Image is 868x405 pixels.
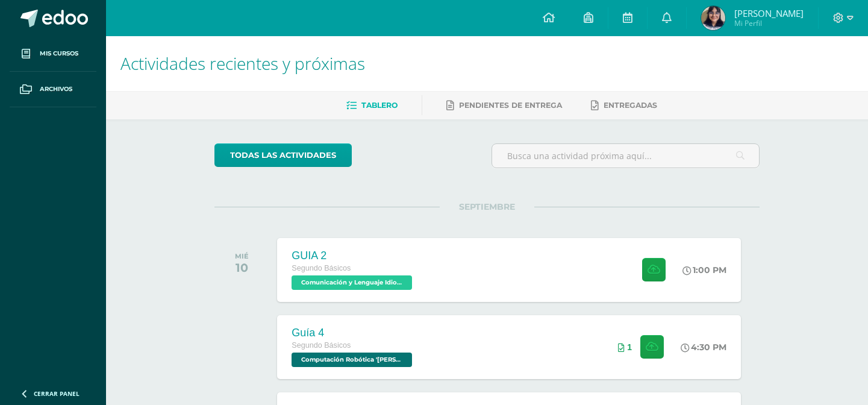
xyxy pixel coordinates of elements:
[591,96,657,115] a: Entregadas
[10,36,96,72] a: Mis cursos
[40,49,78,58] span: Mis cursos
[292,264,351,272] span: Segundo Básicos
[604,101,657,110] span: Entregadas
[459,101,562,110] span: Pendientes de entrega
[292,353,412,367] span: Computación Robótica 'Newton'
[346,96,398,115] a: Tablero
[214,143,352,167] a: todas las Actividades
[734,7,804,19] span: [PERSON_NAME]
[627,342,632,352] span: 1
[120,52,365,75] span: Actividades recientes y próximas
[40,84,72,94] span: Archivos
[734,18,804,28] span: Mi Perfil
[292,341,351,350] span: Segundo Básicos
[235,252,249,260] div: MIÉ
[292,327,415,339] div: Guía 4
[681,342,726,353] div: 4:30 PM
[701,6,725,30] img: d6389c80849efdeca39ee3d849118100.png
[292,250,415,262] div: GUIA 2
[440,201,534,212] span: SEPTIEMBRE
[292,275,412,290] span: Comunicación y Lenguaje Idioma Extranjero 'Newton'
[618,342,632,352] div: Archivos entregados
[682,265,726,275] div: 1:00 PM
[235,260,249,275] div: 10
[361,101,398,110] span: Tablero
[446,96,562,115] a: Pendientes de entrega
[492,144,759,168] input: Busca una actividad próxima aquí...
[34,389,80,398] span: Cerrar panel
[10,72,96,107] a: Archivos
